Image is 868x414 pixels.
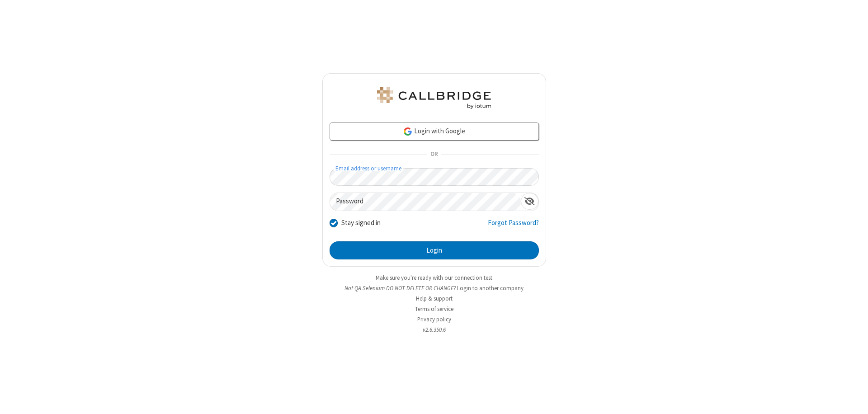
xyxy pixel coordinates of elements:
button: Login [330,241,539,259]
a: Login with Google [330,122,539,141]
div: Show password [521,193,538,210]
li: Not QA Selenium DO NOT DELETE OR CHANGE? [322,284,546,292]
a: Terms of service [415,305,453,313]
input: Password [330,193,521,211]
a: Privacy policy [417,315,451,323]
a: Make sure you're ready with our connection test [376,274,492,282]
label: Stay signed in [341,218,381,228]
a: Help & support [416,295,453,302]
li: v2.6.350.6 [322,325,546,334]
img: QA Selenium DO NOT DELETE OR CHANGE [375,87,493,109]
button: Login to another company [457,284,524,292]
span: OR [427,148,441,161]
input: Email address or username [330,168,539,186]
img: google-icon.png [403,127,413,136]
a: Forgot Password? [488,218,539,235]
